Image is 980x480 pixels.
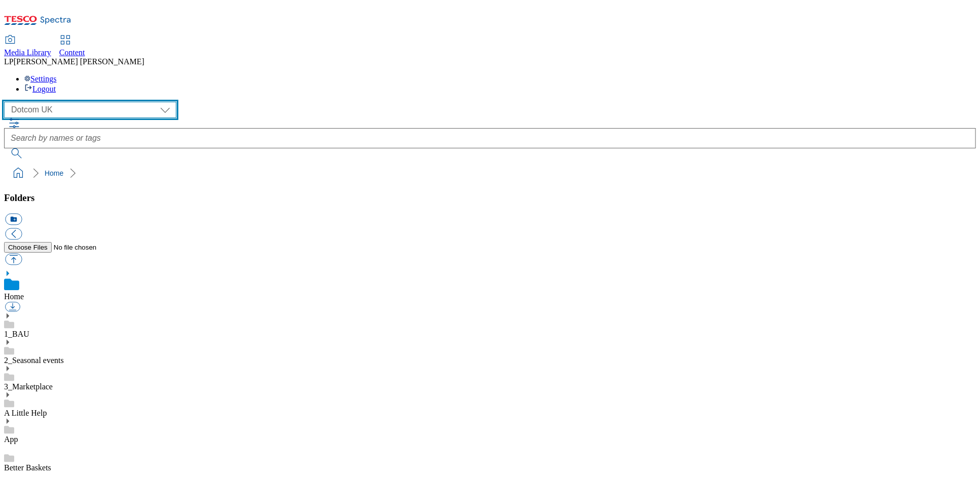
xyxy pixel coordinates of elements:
[4,292,24,301] a: Home
[4,192,976,204] h3: Folders
[4,382,53,391] a: 3_Marketplace
[10,165,26,181] a: home
[24,85,56,93] a: Logout
[4,409,47,417] a: A Little Help
[4,164,976,183] nav: breadcrumb
[4,48,51,57] span: Media Library
[59,36,85,57] a: Content
[4,128,976,148] input: Search by names or tags
[4,463,51,472] a: Better Baskets
[45,169,63,177] a: Home
[4,356,64,365] a: 2_Seasonal events
[14,57,144,66] span: [PERSON_NAME] [PERSON_NAME]
[59,48,85,57] span: Content
[4,36,51,57] a: Media Library
[4,330,29,338] a: 1_BAU
[4,435,18,444] a: App
[4,57,14,66] span: LP
[24,74,57,83] a: Settings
